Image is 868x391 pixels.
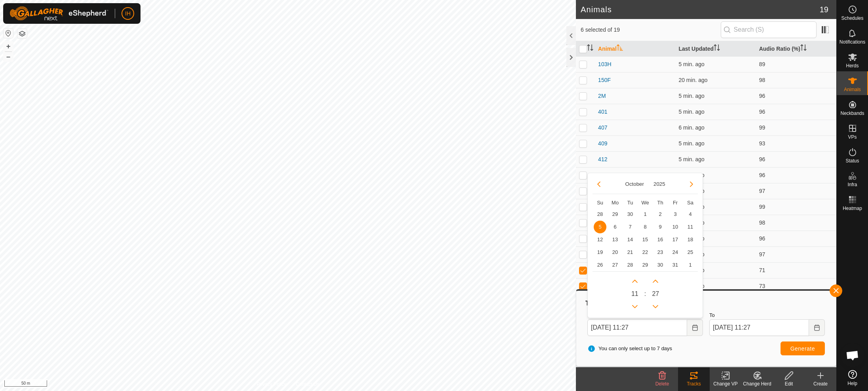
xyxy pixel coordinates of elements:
span: IH [125,10,131,18]
span: Oct 5, 2025, 11:21 AM [678,188,704,194]
span: 29 [609,208,621,221]
td: 13 [608,233,623,246]
p-button: Previous Hour [629,300,641,313]
p-sorticon: Activate to sort [800,46,807,52]
span: Oct 5, 2025, 11:21 AM [678,124,704,131]
span: 7 [624,221,636,233]
th: Last Updated [675,41,756,57]
span: 13 [609,233,621,246]
td: 8 [638,221,653,233]
span: Tu [627,200,633,206]
span: 27 [652,289,659,299]
span: 10 [669,221,682,233]
span: 19 [820,4,828,15]
span: 27 [609,259,621,271]
div: Tracks [678,380,710,387]
span: Oct 5, 2025, 11:21 AM [678,61,704,67]
span: 73 [759,283,765,289]
span: Help [847,381,857,386]
span: Th [657,200,663,206]
td: 29 [608,208,623,221]
td: 30 [653,259,668,271]
span: 6 [609,221,621,233]
span: 12 [594,233,606,246]
span: 17 [669,233,682,246]
span: 97 [759,188,765,194]
div: Open chat [841,343,864,367]
span: 96 [759,156,765,162]
span: 96 [759,109,765,115]
td: 3 [668,208,683,221]
span: 96 [759,172,765,178]
span: 24 [669,246,682,259]
td: 25 [683,246,698,259]
td: 21 [623,246,638,259]
th: Audio Ratio (%) [756,41,836,57]
span: 11 [684,221,697,233]
span: 14 [624,233,636,246]
p-sorticon: Activate to sort [617,46,623,52]
span: 31 [669,259,682,271]
span: 16 [654,233,667,246]
td: 28 [623,259,638,271]
span: 1 [639,208,651,221]
span: 412 [598,155,607,164]
div: Tracks [584,299,828,308]
td: 4 [683,208,698,221]
span: 97 [759,251,765,257]
span: 150F [598,76,611,84]
span: 99 [759,124,765,131]
td: 6 [608,221,623,233]
td: 27 [608,259,623,271]
span: Oct 5, 2025, 11:21 AM [678,172,704,178]
td: 22 [638,246,653,259]
button: – [4,52,13,61]
span: 8 [639,221,651,233]
div: Change Herd [741,380,773,387]
td: 11 [683,221,698,233]
div: Edit [773,380,805,387]
td: 19 [593,246,608,259]
span: 93 [759,140,765,147]
div: Choose Date [587,173,703,319]
span: Herds [846,63,859,68]
span: Oct 5, 2025, 11:21 AM [678,267,704,273]
button: + [4,42,13,51]
input: Search (S) [721,21,817,38]
span: 103H [598,60,611,69]
span: 20 [609,246,621,259]
span: Oct 5, 2025, 11:22 AM [678,251,704,257]
span: Su [597,200,603,206]
span: Oct 5, 2025, 11:21 AM [678,109,704,115]
span: 25 [684,246,697,259]
span: 6 selected of 19 [581,26,721,34]
span: 21 [624,246,636,259]
span: 99 [759,204,765,210]
td: 7 [623,221,638,233]
div: Change VP [710,380,741,387]
span: 409 [598,139,607,148]
span: 407 [598,124,607,132]
button: Previous Month [593,178,605,191]
span: 28 [594,208,606,221]
span: 23 [654,246,667,259]
button: Generate [781,341,825,355]
button: Next Month [685,178,698,191]
span: Animals [844,87,861,92]
span: 30 [624,208,636,221]
button: Reset Map [4,29,13,38]
p-button: Next Minute [649,275,662,288]
span: 15 [639,233,651,246]
span: 11 [631,289,638,299]
td: 31 [668,259,683,271]
span: 401 [598,108,607,116]
h2: Animals [581,5,820,14]
td: 9 [653,221,668,233]
span: 414 [598,171,607,179]
td: 1 [683,259,698,271]
td: 10 [668,221,683,233]
span: 98 [759,219,765,226]
span: Oct 5, 2025, 11:21 AM [678,219,704,226]
span: 3 [669,208,682,221]
span: Status [845,158,859,163]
